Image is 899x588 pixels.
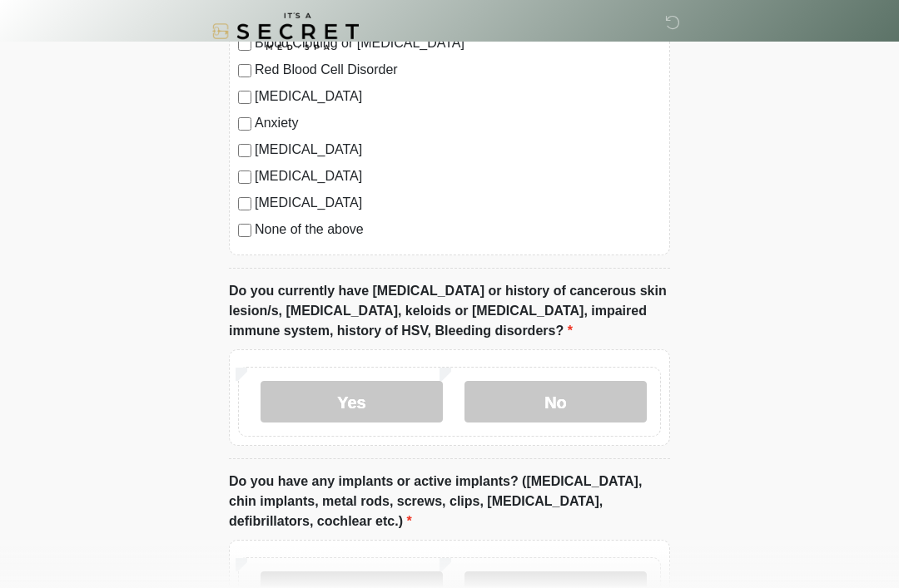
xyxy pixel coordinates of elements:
[238,91,251,104] input: [MEDICAL_DATA]
[212,12,359,50] img: It's A Secret Med Spa Logo
[464,381,647,422] label: No
[238,224,251,237] input: None of the above
[238,64,251,77] input: Red Blood Cell Disorder
[229,281,670,341] label: Do you currently have [MEDICAL_DATA] or history of cancerous skin lesion/s, [MEDICAL_DATA], keloi...
[255,220,661,240] label: None of the above
[238,170,251,184] input: [MEDICAL_DATA]
[255,60,661,80] label: Red Blood Cell Disorder
[255,113,661,133] label: Anxiety
[261,381,443,422] label: Yes
[238,117,251,131] input: Anxiety
[255,166,661,186] label: [MEDICAL_DATA]
[255,193,661,213] label: [MEDICAL_DATA]
[238,197,251,210] input: [MEDICAL_DATA]
[255,140,661,160] label: [MEDICAL_DATA]
[229,472,670,531] label: Do you have any implants or active implants? ([MEDICAL_DATA], chin implants, metal rods, screws, ...
[255,86,661,106] label: [MEDICAL_DATA]
[238,144,251,157] input: [MEDICAL_DATA]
